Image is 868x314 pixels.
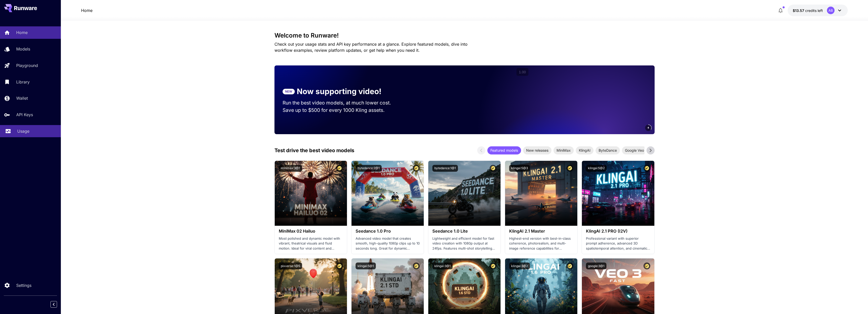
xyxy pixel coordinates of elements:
[356,236,420,251] p: Advanced video model that creates smooth, high-quality 1080p clips up to 10 seconds long. Great f...
[576,148,594,153] span: KlingAI
[586,263,606,269] button: google:3@1
[487,148,521,153] span: Featured models
[285,89,292,94] p: NEW
[596,146,620,154] div: ByteDance
[509,229,573,234] h3: KlingAI 2.1 Master
[432,165,458,172] button: bytedance:1@1
[279,229,343,234] h3: MiniMax 02 Hailuo
[432,229,496,234] h3: Seedance 1.0 Lite
[16,112,33,118] p: API Keys
[279,263,302,269] button: pixverse:1@5
[274,42,468,53] span: Check out your usage stats and API key performance at a glance. Explore featured models, dive int...
[356,165,382,172] button: bytedance:2@1
[81,7,93,13] a: Home
[596,148,620,153] span: ByteDance
[356,263,376,269] button: klingai:5@1
[336,263,343,269] button: Certified Model – Vetted for best performance and includes a commercial license.
[274,147,354,154] p: Test drive the best video models
[283,107,401,114] p: Save up to $500 for every 1000 Kling assets.
[553,148,574,153] span: MiniMax
[805,8,823,13] span: credits left
[643,165,650,172] button: Certified Model – Vetted for best performance and includes a commercial license.
[16,79,30,85] p: Library
[523,148,551,153] span: New releases
[505,161,577,226] img: alt
[788,5,848,16] button: $13.56685AB
[16,62,38,68] p: Playground
[275,161,347,226] img: alt
[274,32,655,39] h3: Welcome to Runware!
[279,165,302,172] button: minimax:3@1
[336,165,343,172] button: Certified Model – Vetted for best performance and includes a commercial license.
[793,8,805,13] span: $13.57
[17,128,29,134] p: Usage
[586,236,650,251] p: Professional variant with superior prompt adherence, advanced 3D spatiotemporal attention, and ci...
[413,165,420,172] button: Certified Model – Vetted for best performance and includes a commercial license.
[509,236,573,251] p: Highest-end version with best-in-class coherence, photorealism, and multi-image reference capabil...
[586,165,607,172] button: klingai:5@2
[432,236,496,251] p: Lightweight and efficient model for fast video creation with 1080p output at 24fps. Features mult...
[553,146,574,154] div: MiniMax
[413,263,420,269] button: Certified Model – Vetted for best performance and includes a commercial license.
[586,229,650,234] h3: KlingAI 2.1 PRO (I2V)
[827,7,835,14] div: AB
[81,7,93,13] nav: breadcrumb
[582,161,654,226] img: alt
[622,148,647,153] span: Google Veo
[622,146,647,154] div: Google Veo
[648,126,649,130] span: 4
[576,146,594,154] div: KlingAI
[16,282,31,288] p: Settings
[523,146,551,154] div: New releases
[352,161,424,226] img: alt
[16,95,28,101] p: Wallet
[356,229,420,234] h3: Seedance 1.0 Pro
[509,263,530,269] button: klingai:3@2
[16,46,30,52] p: Models
[566,165,573,172] button: Certified Model – Vetted for best performance and includes a commercial license.
[509,165,530,172] button: klingai:5@3
[566,263,573,269] button: Certified Model – Vetted for best performance and includes a commercial license.
[297,86,381,97] p: Now supporting video!
[490,263,496,269] button: Certified Model – Vetted for best performance and includes a commercial license.
[490,165,496,172] button: Certified Model – Vetted for best performance and includes a commercial license.
[279,236,343,251] p: Most polished and dynamic model with vibrant, theatrical visuals and fluid motion. Ideal for vira...
[428,161,501,226] img: alt
[432,263,453,269] button: klingai:3@1
[54,300,61,309] div: Collapse sidebar
[487,146,521,154] div: Featured models
[16,29,28,36] p: Home
[793,8,823,13] div: $13.56685
[283,99,401,107] p: Run the best video models, at much lower cost.
[643,263,650,269] button: Certified Model – Vetted for best performance and includes a commercial license.
[50,301,57,308] button: Collapse sidebar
